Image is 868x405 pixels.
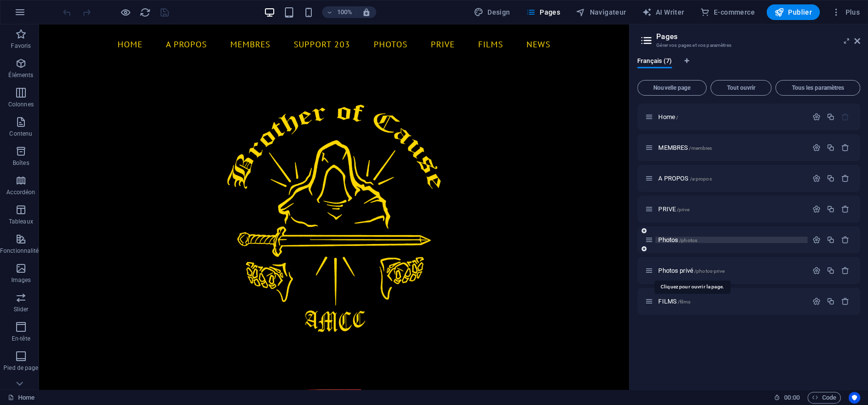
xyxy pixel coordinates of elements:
[775,80,860,96] button: Tous les paramètres
[140,7,151,18] i: Actualiser la page
[655,237,807,243] div: Photos/photos
[9,218,33,225] p: Tableaux
[656,32,860,41] h2: Pages
[710,80,771,96] button: Tout ouvrir
[774,7,812,17] span: Publier
[812,236,821,244] div: Paramètres
[827,266,835,275] div: Dupliquer
[841,297,849,305] div: Supprimer
[827,297,835,305] div: Dupliquer
[12,335,30,343] p: En-tête
[522,4,564,20] button: Pages
[9,130,32,138] p: Contenu
[807,392,841,404] button: Code
[767,4,820,20] button: Publier
[812,266,821,275] div: Paramètres
[526,7,560,17] span: Pages
[655,267,807,274] div: Photos privé/photos-prive
[337,6,352,18] h6: 100%
[784,392,799,404] span: 00 00
[638,4,688,20] button: AI Writer
[642,7,684,17] span: AI Writer
[637,58,860,76] div: Onglets langues
[791,394,792,401] span: :
[658,205,689,213] span: Cliquez pour ouvrir la page.
[322,6,357,18] button: 100%
[658,236,697,243] span: Cliquez pour ouvrir la page.
[658,298,690,305] span: Cliquez pour ouvrir la page.
[828,4,864,20] button: Plus
[774,392,800,404] h6: Durée de la session
[656,41,841,50] h3: Gérer vos pages et vos paramètres
[3,364,38,372] p: Pied de page
[658,175,711,182] span: Cliquez pour ouvrir la page.
[637,80,707,96] button: Nouvelle page
[841,266,849,275] div: Supprimer
[658,113,678,121] span: Cliquez pour ouvrir la page.
[841,174,849,182] div: Supprimer
[13,159,29,167] p: Boîtes
[841,113,849,121] div: La page de départ ne peut pas être supprimée.
[655,144,807,151] div: MEMBRES/membres
[841,143,849,152] div: Supprimer
[8,392,35,404] a: Cliquez pour annuler la sélection. Double-cliquez pour ouvrir Pages.
[655,175,807,182] div: A PROPOS/a-propos
[576,7,626,17] span: Navigateur
[689,176,711,182] span: /a-propos
[841,236,849,244] div: Supprimer
[678,299,690,304] span: /films
[655,298,807,304] div: FILMS/films
[700,7,754,17] span: E-commerce
[642,85,702,91] span: Nouvelle page
[827,174,835,182] div: Dupliquer
[812,113,821,121] div: Paramètres
[841,205,849,213] div: Supprimer
[470,4,514,20] button: Design
[11,276,31,284] p: Images
[679,238,697,243] span: /photos
[827,205,835,213] div: Dupliquer
[831,7,860,17] span: Plus
[827,236,835,244] div: Dupliquer
[812,143,821,152] div: Paramètres
[812,205,821,213] div: Paramètres
[470,4,514,20] div: Design (Ctrl+Alt+Y)
[14,305,29,313] p: Slider
[11,42,31,50] p: Favoris
[694,268,725,274] span: /photos-prive
[780,85,856,91] span: Tous les paramètres
[6,188,35,196] p: Accordéon
[812,174,821,182] div: Paramètres
[8,101,34,108] p: Colonnes
[139,6,151,18] button: reload
[8,71,33,79] p: Éléments
[572,4,630,20] button: Navigateur
[715,85,767,91] span: Tout ouvrir
[658,267,724,274] span: Photos privé
[827,113,835,121] div: Dupliquer
[677,207,689,212] span: /prive
[658,144,712,151] span: Cliquez pour ouvrir la page.
[474,7,510,17] span: Design
[696,4,758,20] button: E-commerce
[689,145,712,151] span: /membres
[812,392,836,404] span: Code
[655,206,807,212] div: PRIVE/prive
[637,55,672,69] span: Français (7)
[827,143,835,152] div: Dupliquer
[362,8,371,17] i: Lors du redimensionnement, ajuster automatiquement le niveau de zoom en fonction de l'appareil sé...
[848,392,860,404] button: Usercentrics
[812,297,821,305] div: Paramètres
[676,115,678,120] span: /
[655,114,807,120] div: Home/
[120,6,131,18] button: Cliquez ici pour quitter le mode Aperçu et poursuivre l'édition.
